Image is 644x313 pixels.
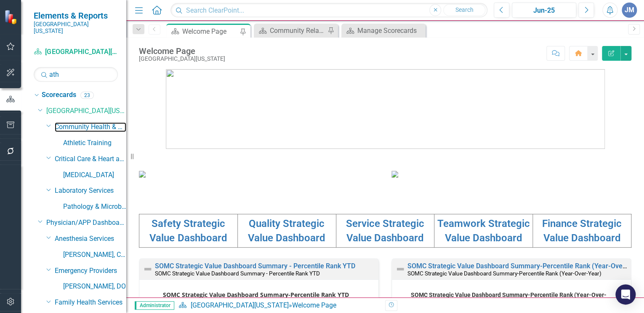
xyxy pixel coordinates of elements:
[407,270,601,277] small: SOMC Strategic Value Dashboard Summary-Percentile Rank (Year-Over-Year)
[46,218,126,228] a: Physician/APP Dashboards
[163,291,349,299] text: SOMC Strategic Value Dashboard Summary-Percentile Rank YTD
[411,291,607,305] text: SOMC Strategic Value Dashboard Summary-Percentile Rank (Year-Over- Year)
[443,4,485,16] button: Search
[63,202,126,212] a: Pathology & Microbiology
[155,262,355,270] a: SOMC Strategic Value Dashboard Summary - Percentile Rank YTD
[407,262,644,270] a: SOMC Strategic Value Dashboard Summary-Percentile Rank (Year-Over-Year)
[55,122,126,132] a: Community Health & Athletic Training
[292,301,336,309] div: Welcome Page
[34,21,118,35] small: [GEOGRAPHIC_DATA][US_STATE]
[63,250,126,260] a: [PERSON_NAME], CRNA
[135,301,174,310] span: Administrator
[4,9,19,24] img: ClearPoint Strategy
[391,171,398,178] img: download%20somc%20strategic%20values%20v2.png
[55,266,126,276] a: Emergency Providers
[270,25,325,36] div: Community Relations Dashboard
[63,170,126,180] a: [MEDICAL_DATA]
[55,234,126,244] a: Anesthesia Services
[437,218,530,244] a: Teamwork Strategic Value Dashboard
[139,56,225,62] div: [GEOGRAPHIC_DATA][US_STATE]
[155,270,320,277] small: SOMC Strategic Value Dashboard Summary - Percentile Rank YTD
[170,3,487,18] input: Search ClearPoint...
[55,186,126,196] a: Laboratory Services
[190,301,288,309] a: [GEOGRAPHIC_DATA][US_STATE]
[395,264,405,274] img: Not Defined
[178,301,379,310] div: »
[46,106,126,116] a: [GEOGRAPHIC_DATA][US_STATE]
[139,46,225,56] div: Welcome Page
[357,25,423,36] div: Manage Scorecards
[139,171,146,178] img: download%20somc%20mission%20vision.png
[55,154,126,164] a: Critical Care & Heart and Vascular Services
[542,218,622,244] a: Finance Strategic Value Dashboard
[166,69,605,149] img: download%20somc%20logo%20v2.png
[63,282,126,291] a: [PERSON_NAME], DO
[515,5,573,16] div: Jun-25
[512,3,576,18] button: Jun-25
[34,11,118,21] span: Elements & Reports
[34,67,118,82] input: Search Below...
[42,90,76,100] a: Scorecards
[248,218,325,244] a: Quality Strategic Value Dashboard
[80,92,94,99] div: 23
[63,138,126,148] a: Athletic Training
[34,47,118,57] a: [GEOGRAPHIC_DATA][US_STATE]
[343,25,423,36] a: Manage Scorecards
[55,298,126,308] a: Family Health Services
[182,26,238,37] div: Welcome Page
[256,25,325,36] a: Community Relations Dashboard
[143,264,153,274] img: Not Defined
[615,284,636,305] div: Open Intercom Messenger
[149,218,227,244] a: Safety Strategic Value Dashboard
[455,6,474,13] span: Search
[622,3,637,18] button: JM
[346,218,424,244] a: Service Strategic Value Dashboard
